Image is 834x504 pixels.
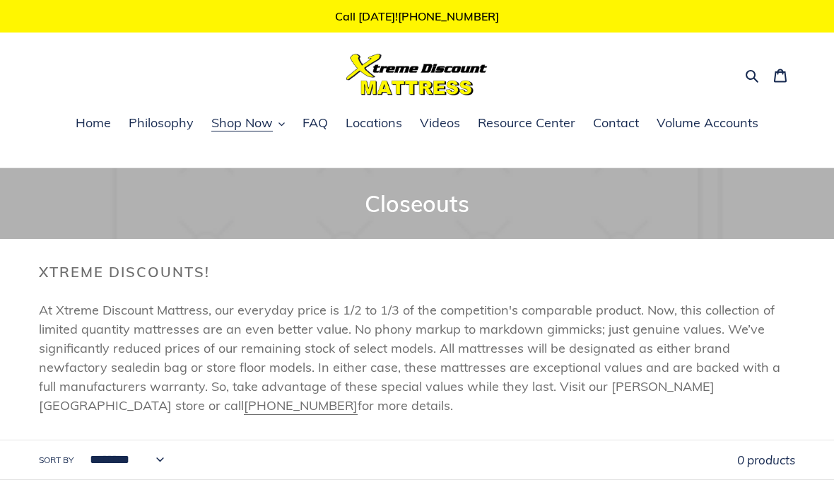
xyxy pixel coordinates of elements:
a: [PHONE_NUMBER] [398,9,499,23]
button: Shop Now [204,113,292,134]
a: Locations [339,113,409,134]
p: At Xtreme Discount Mattress, our everyday price is 1/2 to 1/3 of the competition's comparable pro... [39,300,795,415]
span: Home [76,115,111,131]
a: Resource Center [471,113,582,134]
span: Closeouts [365,189,469,218]
a: Home [69,113,118,134]
label: Sort by [39,454,74,467]
a: Philosophy [122,113,201,134]
span: FAQ [303,115,328,131]
span: Contact [593,115,639,131]
span: Volume Accounts [657,115,758,131]
a: [PHONE_NUMBER] [244,397,358,415]
span: Shop Now [211,115,273,131]
span: Videos [420,115,460,131]
a: Contact [586,113,646,134]
a: FAQ [295,113,335,134]
span: factory sealed [65,359,150,375]
h2: Xtreme Discounts! [39,264,795,281]
span: Resource Center [478,115,575,131]
img: Xtreme Discount Mattress [346,54,488,95]
a: Volume Accounts [650,113,765,134]
a: Videos [413,113,467,134]
span: 0 products [737,452,795,467]
span: Philosophy [129,115,194,131]
span: Locations [346,115,402,131]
